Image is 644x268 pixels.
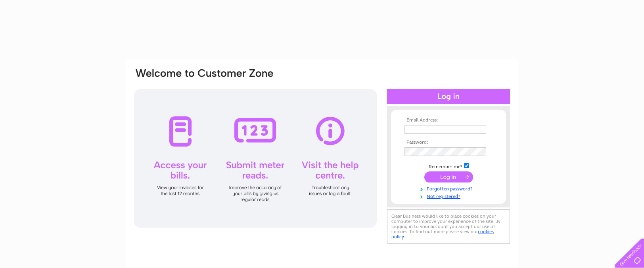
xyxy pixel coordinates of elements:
[404,192,494,200] a: Not registered?
[402,140,494,145] th: Password:
[402,118,494,123] th: Email Address:
[404,184,494,192] a: Forgotten password?
[424,171,473,182] input: Submit
[391,229,494,239] a: cookies policy
[387,209,510,244] div: Clear Business would like to place cookies on your computer to improve your experience of the sit...
[402,162,494,170] td: Remember me?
